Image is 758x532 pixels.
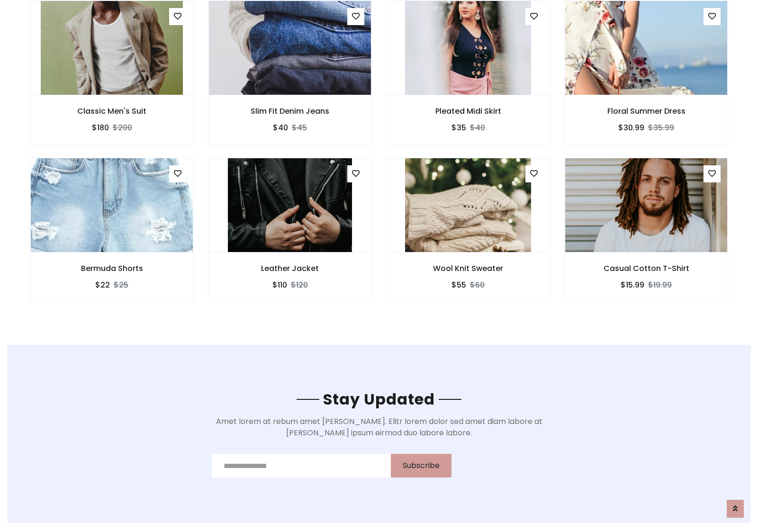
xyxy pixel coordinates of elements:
[212,416,547,439] p: Amet lorem at rebum amet [PERSON_NAME]. Elitr lorem dolor sed amet diam labore at [PERSON_NAME] i...
[208,264,371,273] h6: Leather Jacket
[95,280,110,289] h6: $22
[273,123,288,132] h6: $40
[565,264,728,273] h6: Casual Cotton T-Shirt
[565,107,728,116] h6: Floral Summer Dress
[470,122,485,133] del: $40
[292,122,307,133] del: $45
[208,107,371,116] h6: Slim Fit Denim Jeans
[648,122,674,133] del: $35.99
[387,264,550,273] h6: Wool Knit Sweater
[618,123,644,132] h6: $30.99
[451,123,466,132] h6: $35
[92,123,109,132] h6: $180
[391,454,451,478] button: Subscribe
[30,264,193,273] h6: Bermuda Shorts
[648,280,672,290] del: $19.99
[470,280,485,290] del: $60
[114,280,128,290] del: $25
[387,107,550,116] h6: Pleated Midi Skirt
[291,280,308,290] del: $120
[30,107,193,116] h6: Classic Men's Suit
[319,388,439,410] span: Stay Updated
[272,280,287,289] h6: $110
[621,280,644,289] h6: $15.99
[113,122,132,133] del: $200
[451,280,466,289] h6: $55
